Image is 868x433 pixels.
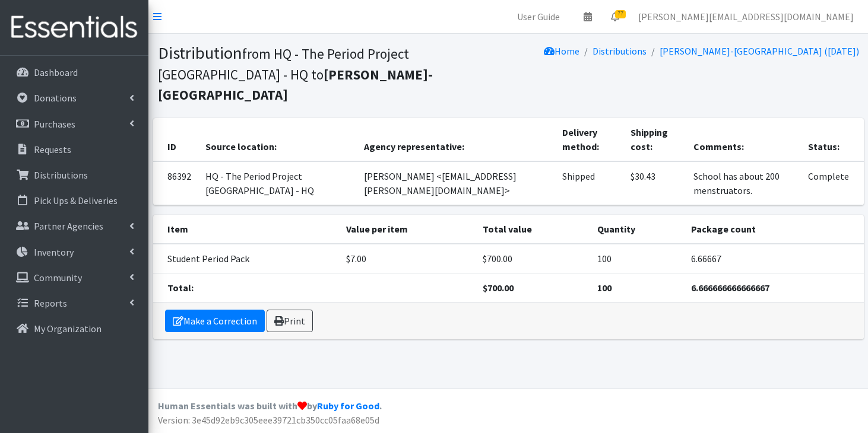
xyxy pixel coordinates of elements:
p: Inventory [34,246,74,258]
a: Reports [5,291,144,315]
p: Community [34,272,82,284]
a: [PERSON_NAME]-[GEOGRAPHIC_DATA] ([DATE]) [660,45,859,57]
a: Distributions [593,45,647,57]
td: HQ - The Period Project [GEOGRAPHIC_DATA] - HQ [198,161,357,205]
th: Total value [476,215,590,244]
p: My Organization [34,323,102,335]
th: ID [153,118,198,161]
a: Dashboard [5,61,144,84]
span: Version: 3e45d92eb9c305eee39721cb350cc05faa68e05d [158,414,379,426]
a: Print [267,310,313,332]
th: Item [153,215,339,244]
small: from HQ - The Period Project [GEOGRAPHIC_DATA] - HQ to [158,45,433,103]
p: Reports [34,297,67,309]
a: Distributions [5,163,144,187]
p: Distributions [34,169,88,181]
a: Purchases [5,112,144,136]
p: Pick Ups & Deliveries [34,195,118,206]
td: Shipped [555,161,623,205]
p: Purchases [34,118,75,130]
a: [PERSON_NAME][EMAIL_ADDRESS][DOMAIN_NAME] [629,5,863,28]
strong: 100 [597,282,612,294]
p: Partner Agencies [34,220,103,232]
a: Partner Agencies [5,214,144,238]
td: $7.00 [339,244,476,273]
td: 86392 [153,161,198,205]
span: 77 [615,10,626,18]
h1: Distribution [158,43,504,104]
strong: Human Essentials was built with by . [158,400,382,412]
strong: 6.666666666666667 [691,282,769,294]
strong: $700.00 [483,282,514,294]
a: 77 [601,5,629,28]
th: Agency representative: [357,118,555,161]
img: HumanEssentials [5,8,144,47]
td: Student Period Pack [153,244,339,273]
a: Requests [5,138,144,161]
th: Value per item [339,215,476,244]
th: Comments: [686,118,801,161]
td: 100 [590,244,684,273]
a: Inventory [5,240,144,264]
td: School has about 200 menstruators. [686,161,801,205]
a: Donations [5,86,144,110]
th: Package count [684,215,863,244]
a: Community [5,266,144,289]
th: Delivery method: [555,118,623,161]
td: $30.43 [623,161,686,205]
p: Requests [34,144,71,155]
td: [PERSON_NAME] <[EMAIL_ADDRESS][PERSON_NAME][DOMAIN_NAME]> [357,161,555,205]
td: $700.00 [476,244,590,273]
th: Shipping cost: [623,118,686,161]
a: Home [544,45,579,57]
th: Source location: [198,118,357,161]
a: Ruby for Good [317,400,379,412]
td: Complete [801,161,863,205]
td: 6.66667 [684,244,863,273]
th: Quantity [590,215,684,244]
a: Make a Correction [165,310,265,332]
p: Donations [34,92,77,104]
strong: Total: [167,282,194,294]
a: Pick Ups & Deliveries [5,189,144,212]
th: Status: [801,118,863,161]
p: Dashboard [34,66,78,78]
a: User Guide [508,5,569,28]
a: My Organization [5,317,144,340]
